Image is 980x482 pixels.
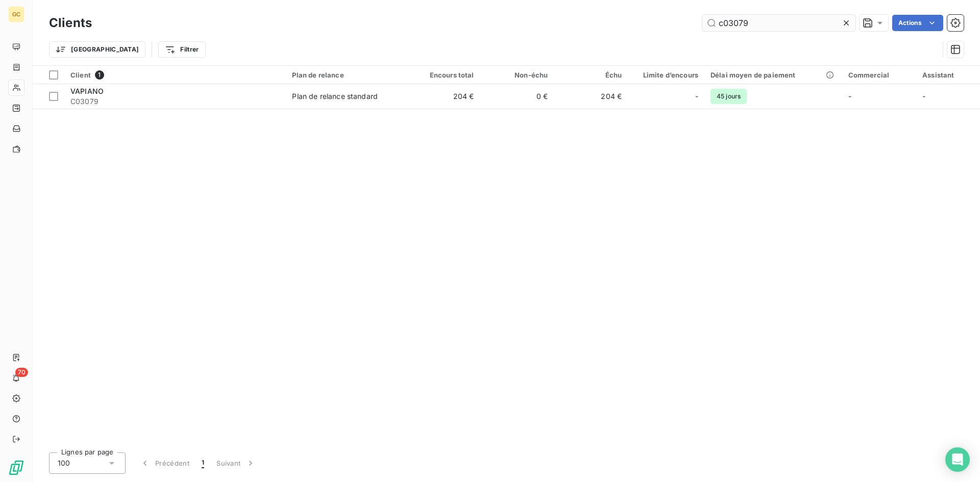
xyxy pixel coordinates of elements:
[922,71,974,79] div: Assistant
[70,87,104,95] span: VAPIANO
[70,96,280,107] span: C03079
[58,458,70,468] span: 100
[406,84,480,109] td: 204 €
[554,84,628,109] td: 204 €
[49,14,92,32] h3: Clients
[710,71,836,79] div: Délai moyen de paiement
[702,15,855,31] input: Rechercher
[945,447,970,472] div: Open Intercom Messenger
[695,91,698,102] span: -
[158,41,205,58] button: Filtrer
[412,71,474,79] div: Encours total
[634,71,698,79] div: Limite d’encours
[848,92,851,100] span: -
[49,41,145,58] button: [GEOGRAPHIC_DATA]
[95,70,104,80] span: 1
[195,452,210,474] button: 1
[202,458,204,468] span: 1
[560,71,622,79] div: Échu
[892,15,943,31] button: Actions
[210,452,262,474] button: Suivant
[848,71,910,79] div: Commercial
[486,71,548,79] div: Non-échu
[922,92,925,100] span: -
[710,89,747,104] span: 45 jours
[292,71,400,79] div: Plan de relance
[70,71,91,79] span: Client
[8,6,24,22] div: GC
[15,368,28,377] span: 70
[292,91,378,102] div: Plan de relance standard
[134,452,195,474] button: Précédent
[480,84,554,109] td: 0 €
[8,460,24,476] img: Logo LeanPay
